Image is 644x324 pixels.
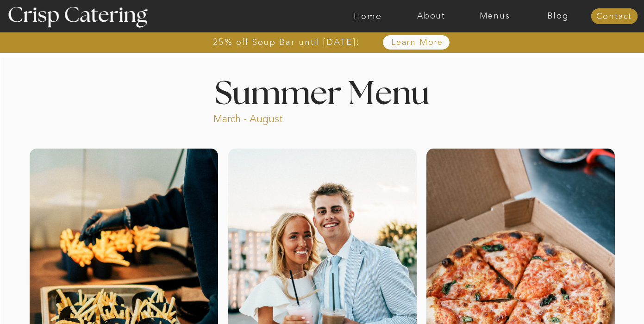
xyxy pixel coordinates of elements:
a: About [400,12,463,21]
a: Menus [463,12,526,21]
a: Blog [526,12,590,21]
h1: Summer Menu [194,78,451,106]
a: Contact [591,12,638,21]
a: Home [336,12,400,21]
p: March - August [213,112,341,123]
a: 25% off Soup Bar until [DATE]! [180,37,393,47]
a: Learn More [370,38,465,47]
iframe: podium webchat widget bubble [570,278,644,324]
